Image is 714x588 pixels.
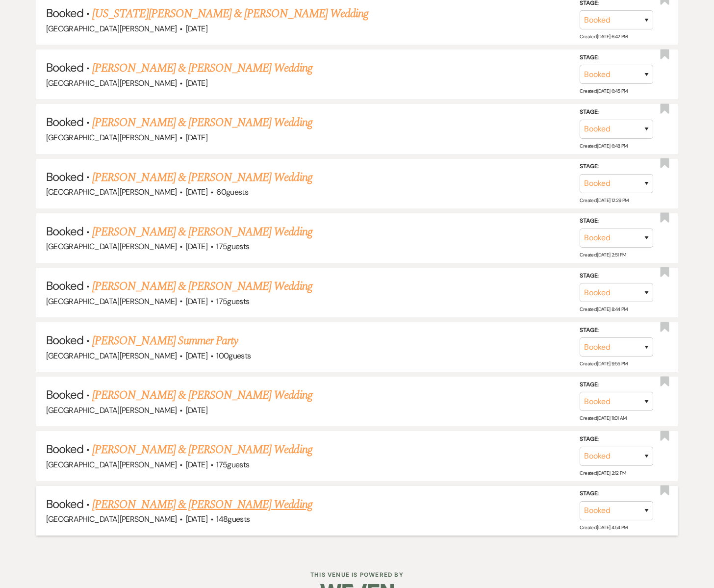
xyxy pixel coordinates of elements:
[580,360,627,367] span: Created: [DATE] 9:55 PM
[92,59,312,77] a: [PERSON_NAME] & [PERSON_NAME] Wedding
[92,169,312,186] a: [PERSON_NAME] & [PERSON_NAME] Wedding
[92,114,312,131] a: [PERSON_NAME] & [PERSON_NAME] Wedding
[186,460,207,470] span: [DATE]
[46,387,83,402] span: Booked
[92,223,312,241] a: [PERSON_NAME] & [PERSON_NAME] Wedding
[580,161,653,172] label: Stage:
[46,296,177,307] span: [GEOGRAPHIC_DATA][PERSON_NAME]
[186,78,207,88] span: [DATE]
[580,470,626,476] span: Created: [DATE] 2:12 PM
[580,142,627,149] span: Created: [DATE] 6:48 PM
[92,496,312,513] a: [PERSON_NAME] & [PERSON_NAME] Wedding
[216,460,249,470] span: 175 guests
[46,24,177,34] span: [GEOGRAPHIC_DATA][PERSON_NAME]
[186,296,207,307] span: [DATE]
[186,351,207,361] span: [DATE]
[92,278,312,295] a: [PERSON_NAME] & [PERSON_NAME] Wedding
[186,405,207,415] span: [DATE]
[46,114,83,129] span: Booked
[216,296,249,307] span: 175 guests
[580,325,653,336] label: Stage:
[46,187,177,197] span: [GEOGRAPHIC_DATA][PERSON_NAME]
[580,415,626,421] span: Created: [DATE] 11:01 AM
[46,60,83,75] span: Booked
[580,52,653,63] label: Stage:
[580,88,627,94] span: Created: [DATE] 6:45 PM
[92,441,312,459] a: [PERSON_NAME] & [PERSON_NAME] Wedding
[46,460,177,470] span: [GEOGRAPHIC_DATA][PERSON_NAME]
[46,78,177,88] span: [GEOGRAPHIC_DATA][PERSON_NAME]
[216,514,250,524] span: 148 guests
[92,332,238,350] a: [PERSON_NAME] Summer Party
[580,216,653,227] label: Stage:
[46,496,83,511] span: Booked
[580,252,626,258] span: Created: [DATE] 2:51 PM
[46,514,177,524] span: [GEOGRAPHIC_DATA][PERSON_NAME]
[92,386,312,404] a: [PERSON_NAME] & [PERSON_NAME] Wedding
[580,33,627,40] span: Created: [DATE] 6:42 PM
[46,278,83,293] span: Booked
[46,132,177,143] span: [GEOGRAPHIC_DATA][PERSON_NAME]
[580,107,653,118] label: Stage:
[216,241,249,252] span: 175 guests
[186,514,207,524] span: [DATE]
[580,306,627,312] span: Created: [DATE] 8:44 PM
[216,351,251,361] span: 100 guests
[580,270,653,281] label: Stage:
[46,441,83,457] span: Booked
[580,197,628,204] span: Created: [DATE] 12:29 PM
[580,434,653,445] label: Stage:
[46,351,177,361] span: [GEOGRAPHIC_DATA][PERSON_NAME]
[46,224,83,239] span: Booked
[186,241,207,252] span: [DATE]
[186,24,207,34] span: [DATE]
[46,5,83,21] span: Booked
[46,241,177,252] span: [GEOGRAPHIC_DATA][PERSON_NAME]
[46,169,83,184] span: Booked
[46,332,83,348] span: Booked
[186,187,207,197] span: [DATE]
[216,187,248,197] span: 60 guests
[580,488,653,499] label: Stage:
[186,132,207,143] span: [DATE]
[580,380,653,390] label: Stage:
[92,5,368,23] a: [US_STATE][PERSON_NAME] & [PERSON_NAME] Wedding
[46,405,177,415] span: [GEOGRAPHIC_DATA][PERSON_NAME]
[580,524,627,531] span: Created: [DATE] 4:54 PM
